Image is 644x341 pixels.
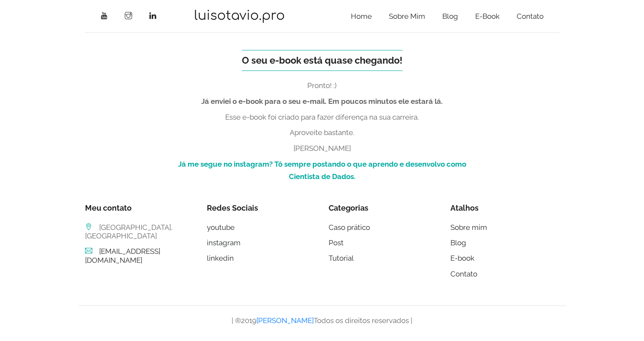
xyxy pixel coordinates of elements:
[178,160,466,181] a: Já me segue no instagram? Tô sempre postando o que aprendo e desenvolvo como Cientista de Dados.
[256,316,314,325] a: [PERSON_NAME]
[329,254,354,262] a: Tutorial
[450,238,466,247] a: Blog
[207,254,234,262] a: linkedin
[85,203,194,213] h6: Meu contato
[79,306,566,335] div: | ®2019 Todos os direitos reservados |
[450,203,559,213] h6: Atalhos
[342,3,380,29] a: Home
[450,254,474,262] a: E-book
[85,247,160,264] a: [EMAIL_ADDRESS][DOMAIN_NAME]
[166,126,478,139] p: Aproveite bastante.
[450,270,477,278] a: Contato
[166,111,478,123] p: Esse e-book foi criado para fazer diferença na sua carreira.
[329,223,370,232] a: Caso prático
[85,223,194,241] li: [GEOGRAPHIC_DATA], [GEOGRAPHIC_DATA]
[242,50,403,71] h4: O seu e-book está quase chegando!
[207,223,235,232] a: youtube
[166,142,478,155] p: [PERSON_NAME]
[380,3,434,29] a: Sobre mim
[329,238,344,247] a: Post
[201,97,443,106] strong: Já enviei o e-book para o seu e-mail. Em poucos minutos ele estará lá.
[166,79,478,92] p: Pronto! :)
[207,203,316,213] h6: Redes Sociais
[508,3,552,29] a: Contato
[434,3,467,29] a: Blog
[450,223,487,232] a: Sobre mim
[207,238,241,247] a: instagram
[194,9,285,24] img: Luis Otavio | Ciência de dados
[467,3,508,29] a: E-book
[329,203,438,213] h6: Categorias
